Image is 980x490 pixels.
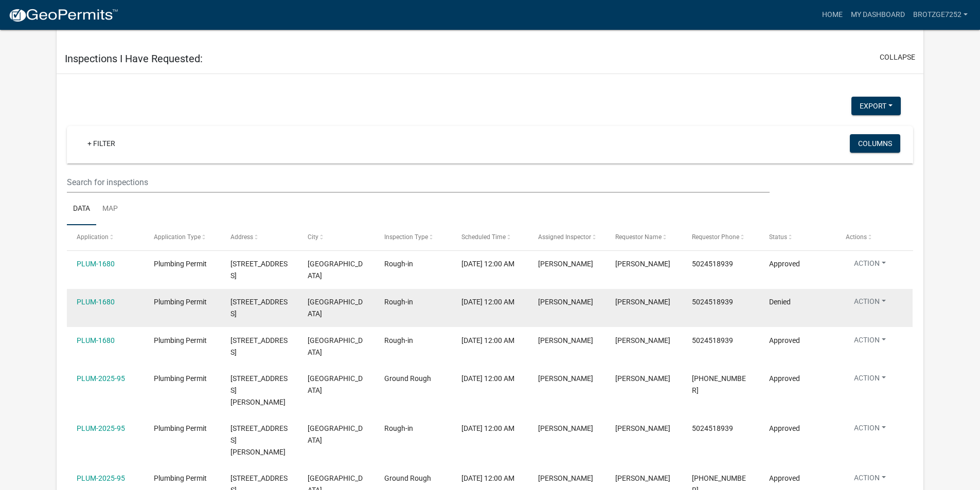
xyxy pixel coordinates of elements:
[846,423,894,438] button: Action
[77,424,125,432] a: PLUM-2025-95
[154,474,207,482] span: Plumbing Permit
[461,374,514,383] span: 03/31/2025, 12:00 AM
[77,374,125,383] a: PLUM-2025-95
[615,474,670,482] span: Missy Bottorff
[461,233,506,241] span: Scheduled Time
[850,134,900,153] button: Columns
[308,233,318,241] span: City
[77,233,109,241] span: Application
[538,474,593,482] span: Jeremy Ramsey
[154,260,207,268] span: Plumbing Permit
[452,225,528,250] datatable-header-cell: Scheduled Time
[67,172,769,193] input: Search for inspections
[615,233,662,241] span: Requestor Name
[375,225,451,250] datatable-header-cell: Inspection Type
[769,336,800,344] span: Approved
[230,298,288,318] span: 443-447 SPRING STREET
[461,336,514,344] span: 03/03/2025, 12:00 AM
[308,374,363,394] span: JEFFERSONVILLE
[384,233,428,241] span: Inspection Type
[909,5,972,25] a: Brotzge7252
[846,473,894,487] button: Action
[461,298,514,306] span: 02/27/2025, 12:00 AM
[846,258,894,273] button: Action
[769,233,787,241] span: Status
[692,336,733,344] span: 5024518939
[769,260,800,268] span: Approved
[538,336,593,344] span: Jeremy Ramsey
[692,374,746,394] span: 502-451-8939
[846,335,894,350] button: Action
[308,298,363,318] span: JEFFERSONVILLE
[77,474,125,482] a: PLUM-2025-95
[692,233,739,241] span: Requestor Phone
[308,260,363,280] span: JEFFERSONVILLE
[769,474,800,482] span: Approved
[461,260,514,268] span: 01/30/2025, 12:00 AM
[538,298,593,306] span: Jeremy Ramsey
[615,336,670,344] span: Jeremy Ramsey
[154,424,207,432] span: Plumbing Permit
[769,374,800,383] span: Approved
[384,474,431,482] span: Ground Rough
[230,424,288,456] span: 1060 SHARON DRIVE
[65,52,203,65] h5: Inspections I Have Requested:
[77,336,115,344] a: PLUM-1680
[144,225,221,250] datatable-header-cell: Application Type
[846,233,867,241] span: Actions
[851,97,901,115] button: Export
[692,424,733,432] span: 5024518939
[847,5,909,25] a: My Dashboard
[759,225,835,250] datatable-header-cell: Status
[230,260,288,280] span: 443-447 SPRING STREET
[67,193,96,226] a: Data
[615,260,670,268] span: Larry Brotzge
[538,233,591,241] span: Assigned Inspector
[154,374,207,383] span: Plumbing Permit
[96,193,124,226] a: Map
[615,424,670,432] span: Jeremy Ramsey
[818,5,847,25] a: Home
[769,298,791,306] span: Denied
[67,225,144,250] datatable-header-cell: Application
[538,260,593,268] span: Jeremy Ramsey
[384,298,413,306] span: Rough-in
[615,374,670,383] span: Larry Brotzge
[308,336,363,356] span: JEFFERSONVILLE
[230,336,288,356] span: 443-447 SPRING STREET
[769,424,800,432] span: Approved
[836,225,913,250] datatable-header-cell: Actions
[615,298,670,306] span: Chrissy Snow
[605,225,682,250] datatable-header-cell: Requestor Name
[682,225,759,250] datatable-header-cell: Requestor Phone
[538,374,593,383] span: Jeremy Ramsey
[79,134,123,153] a: + Filter
[154,298,207,306] span: Plumbing Permit
[538,424,593,432] span: larry wallace
[461,474,514,482] span: 05/08/2025, 12:00 AM
[154,233,201,241] span: Application Type
[384,424,413,432] span: Rough-in
[846,296,894,311] button: Action
[154,336,207,344] span: Plumbing Permit
[230,233,253,241] span: Address
[384,260,413,268] span: Rough-in
[528,225,605,250] datatable-header-cell: Assigned Inspector
[308,424,363,444] span: JEFFERSONVILLE
[880,52,915,63] button: collapse
[461,424,514,432] span: 04/24/2025, 12:00 AM
[77,260,115,268] a: PLUM-1680
[230,374,288,406] span: 1060 SHARON DRIVE
[77,298,115,306] a: PLUM-1680
[384,374,431,383] span: Ground Rough
[221,225,297,250] datatable-header-cell: Address
[692,298,733,306] span: 5024518939
[846,373,894,388] button: Action
[298,225,375,250] datatable-header-cell: City
[384,336,413,344] span: Rough-in
[692,260,733,268] span: 5024518939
